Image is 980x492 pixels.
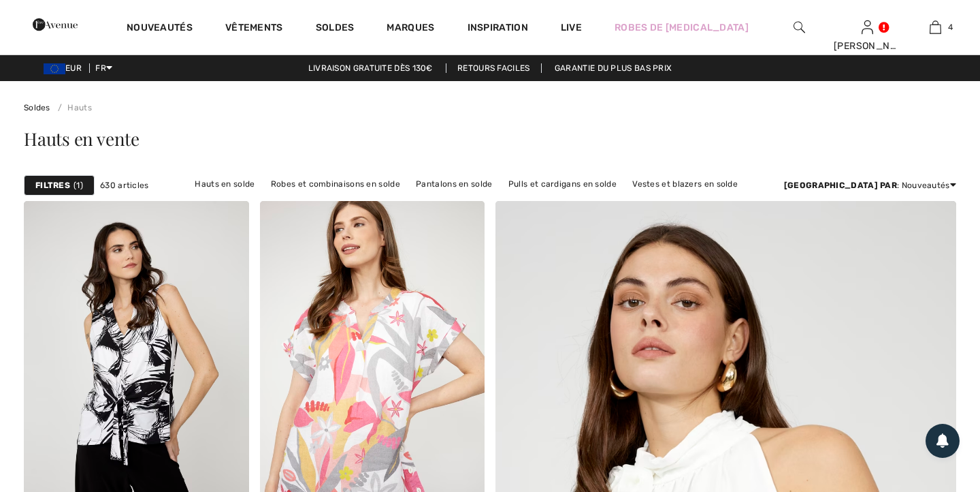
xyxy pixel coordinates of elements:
[44,63,87,73] span: EUR
[862,20,873,33] a: Se connecter
[834,39,900,53] div: [PERSON_NAME]
[387,22,434,36] a: Marques
[24,127,140,151] span: Hauts en vente
[95,63,112,73] span: FR
[434,193,574,211] a: Vêtements d'extérieur en solde
[794,19,805,35] img: recherche
[615,20,749,35] a: Robes de [MEDICAL_DATA]
[468,22,528,36] span: Inspiration
[446,63,542,73] a: Retours faciles
[316,22,355,36] a: Soldes
[409,175,499,193] a: Pantalons en solde
[784,179,956,191] div: : Nouveautés
[625,175,745,193] a: Vestes et blazers en solde
[297,63,444,73] a: Livraison gratuite dès 130€
[127,22,193,36] a: Nouveautés
[358,193,432,211] a: Jupes en solde
[544,63,683,73] a: Garantie du plus bas prix
[35,179,70,191] strong: Filtres
[561,20,582,35] a: Live
[100,179,149,191] span: 630 articles
[73,179,83,191] span: 1
[948,21,953,33] span: 4
[862,19,873,35] img: Mes infos
[225,22,283,36] a: Vêtements
[930,19,941,35] img: Mon panier
[44,63,65,74] img: Euro
[33,11,78,38] img: 1ère Avenue
[24,103,50,112] a: Soldes
[902,19,968,35] a: 4
[502,175,623,193] a: Pulls et cardigans en solde
[52,103,92,112] a: Hauts
[784,181,897,190] strong: [GEOGRAPHIC_DATA] par
[264,175,407,193] a: Robes et combinaisons en solde
[188,175,261,193] a: Hauts en solde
